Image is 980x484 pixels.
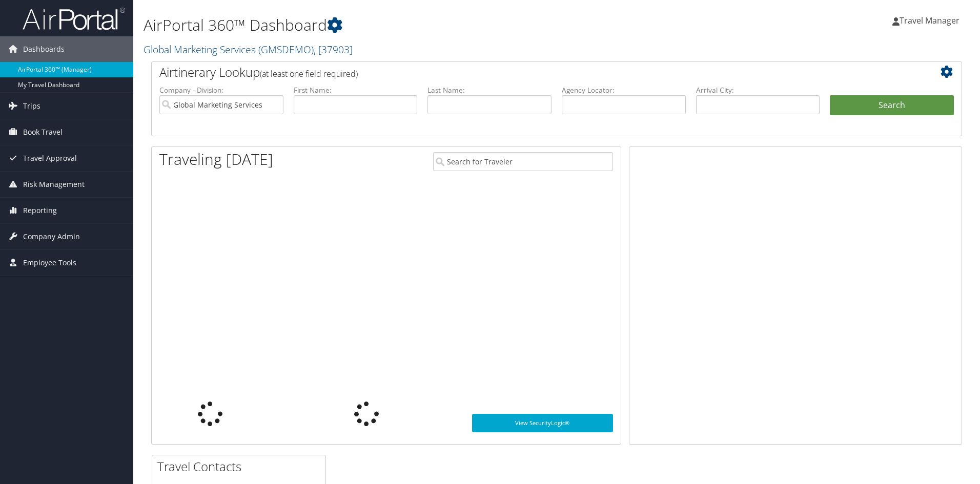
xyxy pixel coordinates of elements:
[23,198,57,223] span: Reporting
[159,85,283,95] label: Company - Division:
[23,119,63,145] span: Book Travel
[562,85,686,95] label: Agency Locator:
[23,250,76,276] span: Employee Tools
[427,85,552,95] label: Last Name:
[900,15,959,26] span: Travel Manager
[157,458,325,475] h2: Travel Contacts
[314,43,353,56] span: , [ 37903 ]
[294,85,418,95] label: First Name:
[144,43,353,56] a: Global Marketing Services
[159,149,273,170] h1: Traveling [DATE]
[260,68,358,79] span: (at least one field required)
[144,14,695,36] h1: AirPortal 360™ Dashboard
[696,85,820,95] label: Arrival City:
[159,64,886,81] h2: Airtinerary Lookup
[23,145,77,171] span: Travel Approval
[23,36,65,62] span: Dashboards
[23,93,40,119] span: Trips
[258,43,314,56] span: ( GMSDEMO )
[433,152,613,171] input: Search for Traveler
[830,95,954,116] button: Search
[23,172,85,197] span: Risk Management
[23,224,80,249] span: Company Admin
[23,7,125,31] img: airportal-logo.png
[472,414,613,432] a: View SecurityLogic®
[892,5,970,36] a: Travel Manager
